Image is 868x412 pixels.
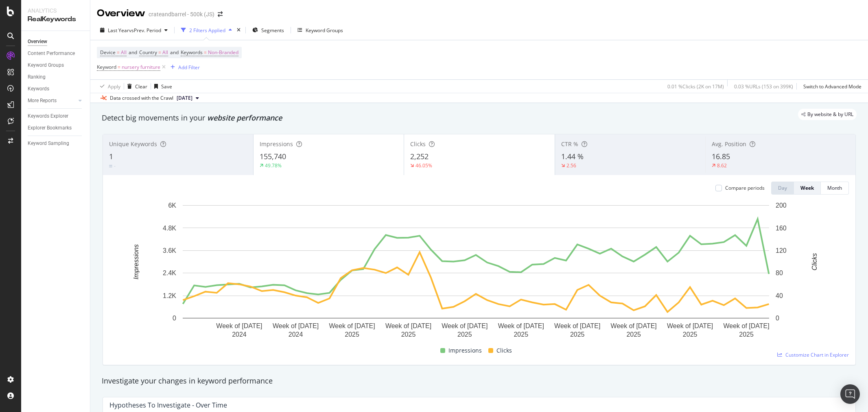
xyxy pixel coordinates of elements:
[794,182,821,195] button: Week
[162,47,168,58] span: All
[261,27,284,34] span: Segments
[173,93,202,103] button: [DATE]
[161,83,172,90] div: Save
[216,322,262,329] text: Week of [DATE]
[771,182,794,195] button: Day
[260,140,293,148] span: Impressions
[776,202,787,209] text: 200
[149,10,214,18] div: crateandbarrel - 500k (JS)
[97,24,171,37] button: Last YearvsPrev. Period
[28,15,83,24] div: RealKeywords
[110,94,173,102] div: Data crossed with the Crawl
[163,224,176,231] text: 4.8K
[178,64,200,71] div: Add Filter
[108,27,129,34] span: Last Year
[28,37,47,46] div: Overview
[611,322,657,329] text: Week of [DATE]
[410,140,426,148] span: Clicks
[28,139,69,148] div: Keyword Sampling
[442,322,488,329] text: Week of [DATE]
[401,331,416,338] text: 2025
[28,96,57,105] div: More Reports
[329,322,375,329] text: Week of [DATE]
[554,322,600,329] text: Week of [DATE]
[28,49,75,58] div: Content Performance
[109,151,113,161] span: 1
[163,270,176,276] text: 2.4K
[163,292,176,299] text: 1.2K
[178,24,235,37] button: 2 Filters Applied
[294,24,346,37] button: Keyword Groups
[739,331,754,338] text: 2025
[776,270,783,276] text: 80
[827,184,842,191] div: Month
[204,49,207,56] span: =
[798,109,857,120] div: legacy label
[114,162,116,169] div: -
[28,112,68,121] div: Keywords Explorer
[712,151,730,161] span: 16.85
[667,83,724,90] div: 0.01 % Clicks ( 2K on 17M )
[778,184,787,191] div: Day
[800,80,861,93] button: Switch to Advanced Mode
[117,49,120,56] span: =
[776,315,779,322] text: 0
[260,151,286,161] span: 155,740
[108,83,120,90] div: Apply
[124,80,147,93] button: Clear
[724,322,770,329] text: Week of [DATE]
[28,85,84,93] a: Keywords
[785,351,849,358] span: Customize Chart in Explorer
[97,64,116,70] span: Keyword
[385,322,431,329] text: Week of [DATE]
[306,27,343,34] div: Keyword Groups
[28,37,84,46] a: Overview
[249,24,287,37] button: Segments
[807,112,853,117] span: By website & by URL
[109,140,157,148] span: Unique Keywords
[133,244,140,279] text: Impressions
[100,49,116,56] span: Device
[496,346,512,355] span: Clicks
[109,165,112,167] img: Equal
[129,27,161,34] span: vs Prev. Period
[415,162,432,169] div: 46.05%
[129,49,137,56] span: and
[135,83,147,90] div: Clear
[232,331,247,338] text: 2024
[151,80,172,93] button: Save
[109,201,842,342] div: A chart.
[811,253,818,271] text: Clicks
[235,26,242,34] div: times
[102,376,857,386] div: Investigate your changes in keyword performance
[410,151,429,161] span: 2,252
[163,247,176,254] text: 3.6K
[457,331,472,338] text: 2025
[28,139,84,148] a: Keyword Sampling
[566,162,576,169] div: 2.56
[725,184,765,191] div: Compare periods
[683,331,697,338] text: 2025
[840,384,860,404] div: Open Intercom Messenger
[28,49,84,58] a: Content Performance
[189,27,225,34] div: 2 Filters Applied
[173,315,176,322] text: 0
[800,184,814,191] div: Week
[561,140,578,148] span: CTR %
[218,11,223,17] div: arrow-right-arrow-left
[776,292,783,299] text: 40
[498,322,544,329] text: Week of [DATE]
[626,331,641,338] text: 2025
[121,47,127,58] span: All
[345,331,359,338] text: 2025
[28,61,84,70] a: Keyword Groups
[118,64,120,70] span: =
[821,182,849,195] button: Month
[181,49,203,56] span: Keywords
[177,94,192,102] span: 2025 Sep. 19th
[158,49,161,56] span: =
[289,331,303,338] text: 2024
[667,322,713,329] text: Week of [DATE]
[717,162,727,169] div: 8.62
[776,247,787,254] text: 120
